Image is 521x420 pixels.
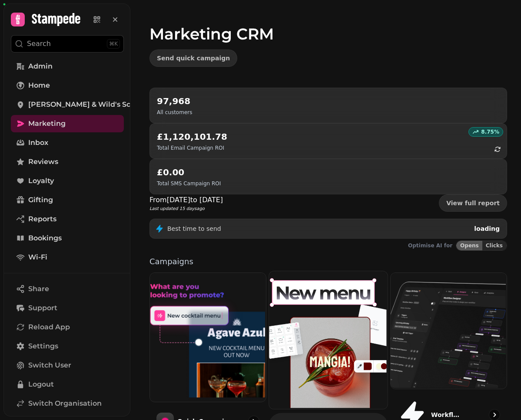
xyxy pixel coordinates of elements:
[11,210,124,228] a: Reports
[481,128,499,135] p: 8.75 %
[11,191,124,209] a: Gifting
[28,322,70,332] span: Reload App
[157,180,221,187] p: Total SMS Campaign ROI
[456,241,482,250] button: Opens
[149,258,507,266] p: Campaigns
[390,272,506,388] img: Workflows (beta)
[11,338,124,355] a: Settings
[11,58,124,75] a: Admin
[11,35,124,52] button: Search⌘K
[11,249,124,266] a: Wi-Fi
[149,49,237,67] button: Send quick campaign
[11,299,124,317] button: Support
[460,243,479,248] span: Opens
[149,205,223,212] p: Last updated 15 days ago
[11,96,124,113] a: [PERSON_NAME] & Wild's Scottish Marketplace
[157,55,230,61] span: Send quick campaign
[157,166,221,178] h2: £0.00
[28,284,49,294] span: Share
[27,39,51,49] p: Search
[11,134,124,151] a: Inbox
[268,270,386,408] img: Email
[11,318,124,336] button: Reload App
[11,376,124,393] button: Logout
[28,379,54,390] span: Logout
[28,360,71,371] span: Switch User
[28,195,53,205] span: Gifting
[28,214,56,224] span: Reports
[28,61,53,72] span: Admin
[157,95,192,107] h2: 97,968
[28,99,198,110] span: [PERSON_NAME] & Wild's Scottish Marketplace
[11,395,124,412] a: Switch Organisation
[11,230,124,247] a: Bookings
[28,118,66,129] span: Marketing
[149,195,223,205] p: From [DATE] to [DATE]
[482,241,507,250] button: Clicks
[28,157,58,167] span: Reviews
[11,77,124,94] a: Home
[149,272,265,401] img: Quick Campaign
[11,172,124,190] a: Loyalty
[474,225,500,232] span: loading
[11,357,124,374] button: Switch User
[167,224,221,233] p: Best time to send
[157,144,227,151] p: Total Email Campaign ROI
[157,131,227,143] h2: £1,120,101.78
[11,153,124,171] a: Reviews
[28,80,50,91] span: Home
[490,142,505,157] button: refresh
[157,109,192,116] p: All customers
[439,194,507,212] a: View full report
[28,398,102,409] span: Switch Organisation
[28,303,57,313] span: Support
[149,4,507,43] h1: Marketing CRM
[11,115,124,132] a: Marketing
[28,341,58,351] span: Settings
[431,410,460,419] p: Workflows (beta)
[490,410,499,419] svg: go to
[28,138,48,148] span: Inbox
[28,233,62,243] span: Bookings
[107,39,120,49] div: ⌘K
[486,243,503,248] span: Clicks
[28,252,47,262] span: Wi-Fi
[28,176,54,186] span: Loyalty
[11,280,124,298] button: Share
[408,242,452,249] p: Optimise AI for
